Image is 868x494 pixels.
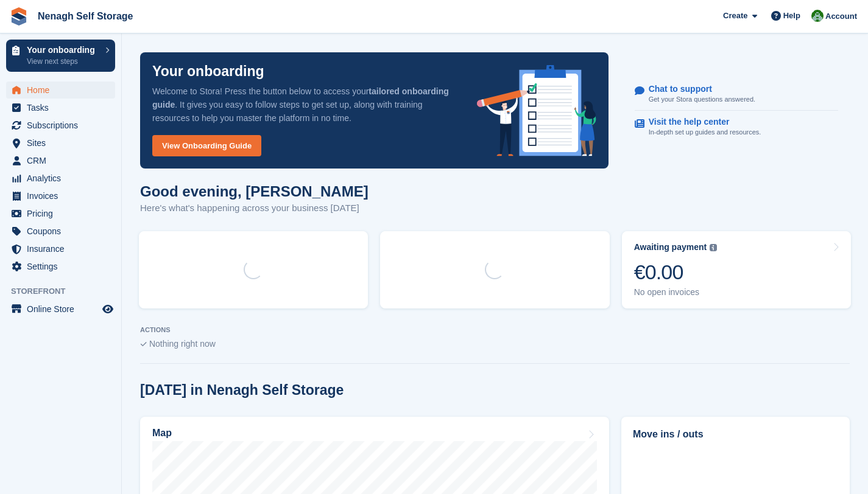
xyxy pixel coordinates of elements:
[101,302,115,316] a: Preview store
[140,342,147,347] img: blank_slate_check_icon-ba018cac091ee9be17c0a81a6c232d5eb81de652e7a59be601be346b1b6ddf79.svg
[634,260,718,285] div: €0.00
[6,40,115,72] a: Your onboarding View next steps
[27,134,100,151] span: Sites
[6,117,115,134] a: menu
[649,127,761,137] p: In-depth set up guides and resources.
[633,427,838,442] h2: Move ins / outs
[33,6,138,26] a: Nenagh Self Storage
[27,240,100,257] span: Insurance
[6,223,115,240] a: menu
[27,205,100,222] span: Pricing
[27,46,99,54] p: Your onboarding
[635,111,838,144] a: Visit the help center In-depth set up guides and resources.
[783,10,800,22] span: Help
[27,56,99,67] p: View next steps
[649,94,755,105] p: Get your Stora questions answered.
[27,82,100,99] span: Home
[27,187,100,204] span: Invoices
[27,99,100,116] span: Tasks
[152,135,261,156] a: View Onboarding Guide
[27,223,100,240] span: Coupons
[6,82,115,99] a: menu
[11,285,121,297] span: Storefront
[6,240,115,257] a: menu
[6,152,115,169] a: menu
[6,258,115,275] a: menu
[825,10,857,23] span: Account
[27,117,100,134] span: Subscriptions
[6,99,115,116] a: menu
[140,183,369,200] h1: Good evening, [PERSON_NAME]
[27,301,100,318] span: Online Store
[811,10,824,22] img: Brian Comerford
[635,78,838,111] a: Chat to support Get your Stora questions answered.
[6,301,115,318] a: menu
[152,428,172,439] h2: Map
[6,134,115,151] a: menu
[634,287,718,297] div: No open invoices
[622,231,851,308] a: Awaiting payment €0.00 No open invoices
[649,117,752,127] p: Visit the help center
[710,244,717,251] img: icon-info-grey-7440780725fd019a000dd9b08b2336e03edf1995a4989e88bcd33f0948082b44.svg
[27,170,100,187] span: Analytics
[149,339,216,349] span: Nothing right now
[6,205,115,222] a: menu
[140,382,344,398] h2: [DATE] in Nenagh Self Storage
[152,85,457,125] p: Welcome to Stora! Press the button below to access your . It gives you easy to follow steps to ge...
[27,258,100,275] span: Settings
[27,152,100,169] span: CRM
[477,65,596,156] img: onboarding-info-6c161a55d2c0e0a8cae90662b2fe09162a5109e8cc188191df67fb4f79e88e88.svg
[152,64,264,78] p: Your onboarding
[723,10,747,22] span: Create
[140,201,369,215] p: Here's what's happening across your business [DATE]
[6,170,115,187] a: menu
[6,187,115,204] a: menu
[140,326,850,334] p: ACTIONS
[10,7,28,26] img: stora-icon-8386f47178a22dfd0bd8f6a31ec36ba5ce8667c1dd55bd0f319d3a0aa187defe.svg
[634,242,707,252] div: Awaiting payment
[649,84,746,94] p: Chat to support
